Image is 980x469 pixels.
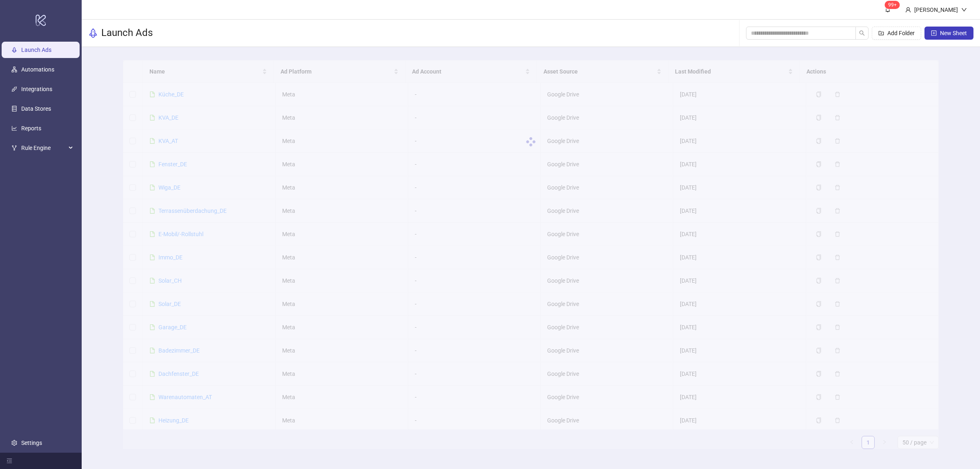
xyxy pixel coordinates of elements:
[21,67,54,73] a: Automations
[887,30,915,36] span: Add Folder
[911,5,961,14] div: [PERSON_NAME]
[11,145,17,151] span: fork
[21,125,41,132] a: Reports
[101,27,153,40] h3: Launch Ads
[940,30,967,36] span: New Sheet
[885,7,891,12] span: bell
[905,7,911,13] span: user
[21,140,66,156] span: Rule Engine
[21,106,51,112] a: Data Stores
[885,1,900,9] sup: 660
[21,86,52,93] a: Integrations
[924,27,973,40] button: New Sheet
[878,30,884,36] span: folder-add
[21,440,42,446] a: Settings
[21,47,51,54] a: Launch Ads
[961,7,967,13] span: down
[859,30,865,36] span: search
[872,27,921,40] button: Add Folder
[7,458,12,464] span: menu-fold
[88,28,98,38] span: rocket
[931,30,937,36] span: plus-square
